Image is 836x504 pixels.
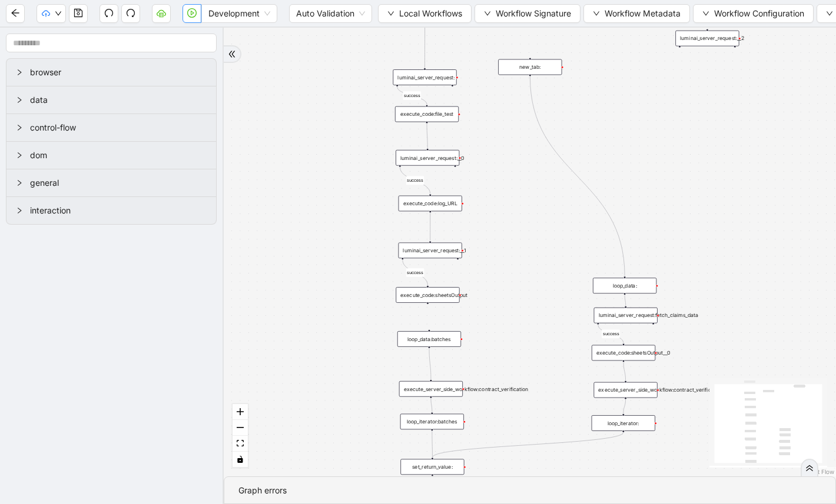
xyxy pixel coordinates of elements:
span: dom [30,149,207,162]
g: Edge from loop_iterator:batches to set_return_value: [432,431,433,458]
div: luminai_server_request: [393,69,456,85]
span: down [55,10,62,17]
div: luminai_server_request:__2 [675,31,739,46]
div: execute_code:sheetsOutput__0 [592,345,655,361]
span: Workflow Configuration [714,7,804,20]
span: down [702,10,709,17]
span: down [484,10,491,17]
div: execute_code:file_test [395,106,459,122]
div: luminai_server_request:fetch_claims_data [594,308,658,323]
span: right [16,179,23,186]
span: plus-circle [450,172,460,182]
div: general [6,169,216,196]
g: Edge from luminai_server_request:fetch_claims_data to execute_code:sheetsOutput__0 [598,325,623,343]
span: plus-circle [729,52,740,63]
div: execute_code:log_URL [399,196,462,212]
span: plus-circle [447,92,457,102]
button: save [69,4,88,23]
button: fit view [233,436,248,452]
g: Edge from execute_code:sheetsOutput__0 to execute_server_side_workflow:contract_verification__0 [623,362,626,380]
div: loop_data:batches [397,331,461,347]
button: redo [121,4,140,23]
a: React Flow attribution [804,468,834,475]
div: loop_iterator: [592,415,655,431]
div: set_return_value: [400,459,464,475]
div: luminai_server_request:__0 [396,150,459,166]
span: right [16,96,23,104]
div: Graph errors [238,484,821,497]
span: cloud-upload [42,9,50,18]
div: dom [6,142,216,169]
div: luminai_server_request:__1plus-circle [399,242,462,258]
g: Edge from loop_data:batches to execute_server_side_workflow:contract_verification [429,348,431,379]
div: browser [6,59,216,86]
div: new_tab: [498,59,562,75]
span: Workflow Signature [496,7,571,20]
button: zoom out [233,420,248,436]
div: execute_code:sheetsOutputplus-circle [396,287,459,303]
div: execute_code:sheetsOutput [396,287,459,303]
span: undo [104,8,114,18]
button: play-circle [183,4,201,23]
button: undo [99,4,118,23]
span: interaction [30,204,207,217]
button: toggle interactivity [233,452,248,468]
button: cloud-server [152,4,171,23]
span: arrow-left [11,8,20,18]
span: redo [126,8,135,18]
div: execute_server_side_workflow:contract_verification [399,381,463,397]
g: Edge from luminai_server_request:__0 to execute_code:log_URL [400,167,430,194]
g: Edge from execute_server_side_workflow:contract_verification__0 to loop_iterator: [623,399,626,413]
div: execute_server_side_workflow:contract_verification__0 [593,382,657,398]
span: Workflow Metadata [605,7,681,20]
div: luminai_server_request:fetch_claims_dataplus-circle [594,308,658,323]
span: down [593,10,600,17]
g: Edge from loop_iterator: to set_return_value: [432,432,623,457]
span: control-flow [30,121,207,134]
span: Local Workflows [399,7,462,20]
button: downWorkflow Configuration [693,4,814,23]
g: Edge from luminai_server_request: to execute_code:file_test [397,86,427,105]
div: interaction [6,197,216,224]
div: luminai_server_request:__0plus-circle [396,150,459,166]
span: plus-circle [648,329,659,340]
div: loop_data: [593,278,656,293]
span: plus-circle [674,52,685,63]
div: luminai_server_request:__1 [399,242,462,258]
button: downWorkflow Metadata [583,4,690,23]
button: arrow-left [6,4,25,23]
span: plus-circle [453,265,463,275]
span: down [387,10,394,17]
span: down [826,10,833,17]
g: Edge from luminai_server_request:__1 to execute_code:sheetsOutput [403,260,428,286]
button: downLocal Workflows [378,4,472,23]
div: luminai_server_request:plus-circle [393,69,456,85]
div: loop_iterator:batches [400,414,464,430]
g: Edge from execute_server_side_workflow:contract_verification to loop_iterator:batches [431,398,432,412]
button: cloud-uploaddown [37,4,66,23]
span: right [16,152,23,159]
span: Auto Validation [296,5,365,22]
span: browser [30,66,207,79]
span: double-right [805,464,814,472]
button: downWorkflow Signature [475,4,580,23]
div: control-flow [6,114,216,141]
span: cloud-server [157,8,166,18]
div: data [6,86,216,114]
span: right [16,207,23,214]
span: right [16,69,23,76]
span: plus-circle [422,309,433,320]
span: data [30,94,207,106]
